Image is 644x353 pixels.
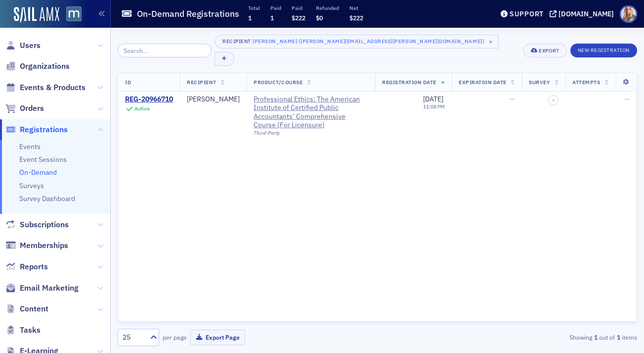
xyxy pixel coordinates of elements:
span: 1 [270,14,274,22]
img: SailAMX [66,6,82,22]
button: New Registration [570,44,637,57]
a: New Registration [570,45,637,54]
span: Email Marketing [20,283,79,294]
div: Support [510,9,544,18]
p: Net [349,4,363,11]
p: Paid [270,4,281,11]
span: 1 [248,14,252,22]
a: Event Sessions [19,155,67,164]
a: [PERSON_NAME] [187,95,240,104]
span: Expiration Date [459,79,507,86]
a: Events [19,142,41,151]
div: Showing out of items [471,333,637,342]
div: Active [134,105,150,112]
p: Paid [292,4,305,11]
div: [DOMAIN_NAME] [558,9,614,18]
div: [PERSON_NAME] ([PERSON_NAME][EMAIL_ADDRESS][PERSON_NAME][DOMAIN_NAME]) [253,37,484,47]
span: — [510,95,515,103]
span: — [624,95,630,103]
span: Registration Date [382,79,436,86]
span: – [552,97,555,103]
label: per page [163,333,187,342]
a: Memberships [5,240,68,251]
button: Export Page [190,330,245,345]
span: Tasks [20,325,41,336]
a: Subscriptions [5,219,69,230]
span: Organizations [20,61,70,72]
span: Survey [529,79,550,86]
span: $222 [292,14,305,22]
a: Orders [5,103,44,114]
a: On-Demand [19,168,57,177]
span: Product/Course [254,79,302,86]
span: Attempts [572,79,600,86]
p: Total [248,4,260,11]
div: Recipient [222,38,251,45]
a: Tasks [5,325,41,336]
span: Profile [620,5,637,23]
a: REG-20966710 [125,95,173,104]
time: 11:08 PM [423,103,445,110]
span: Registrations [20,124,68,135]
strong: 1 [615,333,622,342]
span: Recipient [187,79,216,86]
span: $222 [349,14,363,22]
a: Registrations [5,124,68,135]
button: Recipient[PERSON_NAME] ([PERSON_NAME][EMAIL_ADDRESS][PERSON_NAME][DOMAIN_NAME])× [215,35,499,49]
a: Events & Products [5,82,86,93]
input: Search… [118,44,212,57]
span: Subscriptions [20,219,69,230]
h1: On-Demand Registrations [137,8,239,20]
a: Surveys [19,181,44,190]
img: SailAMX [14,7,59,23]
span: Reports [20,261,48,272]
a: Users [5,40,41,51]
span: Users [20,40,41,51]
a: Professional Ethics: The American Institute of Certified Public Accountants’ Comprehensive Course... [254,95,368,130]
button: Export [523,44,566,57]
span: Orders [20,103,44,114]
p: Refunded [316,4,339,11]
span: × [486,37,495,46]
span: Third-Party [254,129,280,136]
div: Export [539,48,559,53]
span: Memberships [20,240,68,251]
div: 25 [123,332,144,343]
span: Content [20,303,48,314]
a: Content [5,303,48,314]
span: $0 [316,14,323,22]
button: [DOMAIN_NAME] [550,10,617,17]
strong: 1 [592,333,599,342]
span: [DATE] [423,95,443,103]
a: Reports [5,261,48,272]
span: ID [125,79,131,86]
a: View Homepage [59,6,82,23]
a: Email Marketing [5,283,79,294]
a: Organizations [5,61,70,72]
span: Events & Products [20,82,86,93]
a: Survey Dashboard [19,194,75,203]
